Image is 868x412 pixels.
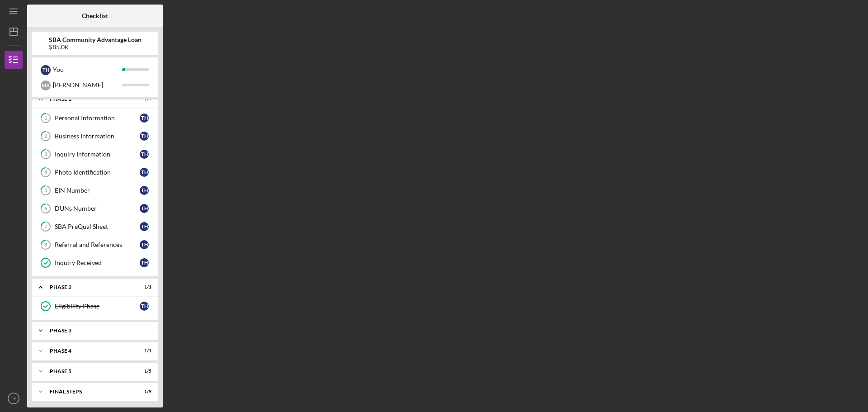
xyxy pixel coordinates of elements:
div: Phase 5 [50,369,129,374]
b: SBA Community Advantage Loan [49,36,142,43]
div: You [53,62,122,77]
a: Eligibility PhaseTH [36,297,154,315]
a: 4Photo IdentificationTH [36,163,154,181]
div: T H [140,168,149,177]
tspan: 7 [44,224,47,230]
div: 1 / 9 [135,389,151,394]
tspan: 2 [44,133,47,139]
text: TH [11,396,17,401]
tspan: 1 [44,115,47,121]
a: 3Inquiry InformationTH [36,145,154,163]
a: 7SBA PreQual SheetTH [36,218,154,236]
div: Business Information [55,133,140,140]
a: 2Business InformationTH [36,127,154,145]
div: [PERSON_NAME] [53,77,122,93]
div: T H [140,186,149,195]
div: EIN Number [55,187,140,194]
div: T H [140,204,149,213]
div: T H [41,65,51,75]
a: 5EIN NumberTH [36,181,154,199]
div: $85.0K [49,43,142,51]
tspan: 5 [44,188,47,194]
tspan: 6 [44,206,47,212]
a: 6DUNs NumberTH [36,199,154,218]
a: Inquiry ReceivedTH [36,254,154,272]
div: SBA PreQual Sheet [55,223,140,230]
div: Referral and References [55,241,140,248]
div: DUNs Number [55,205,140,212]
div: Phase 2 [50,284,129,290]
tspan: 4 [44,170,47,175]
div: 1 / 1 [135,348,151,354]
div: Inquiry Information [55,151,140,158]
div: 1 / 5 [135,369,151,374]
div: T H [140,114,149,123]
div: T H [140,302,149,311]
div: T H [140,258,149,267]
div: T H [140,222,149,231]
div: T H [140,132,149,141]
div: Phase 4 [50,348,129,354]
a: 8Referral and ReferencesTH [36,236,154,254]
button: TH [5,389,23,407]
div: Phase 3 [50,328,147,333]
div: Personal Information [55,114,140,122]
div: Eligibility Phase [55,303,140,310]
div: Inquiry Received [55,259,140,266]
div: M A [41,81,51,90]
tspan: 8 [44,242,47,248]
div: T H [140,150,149,159]
div: FINAL STEPS [50,389,129,394]
div: T H [140,240,149,249]
tspan: 3 [44,152,47,157]
div: Photo Identification [55,169,140,176]
b: Checklist [82,12,108,19]
a: 1Personal InformationTH [36,109,154,127]
div: 1 / 1 [135,284,151,290]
